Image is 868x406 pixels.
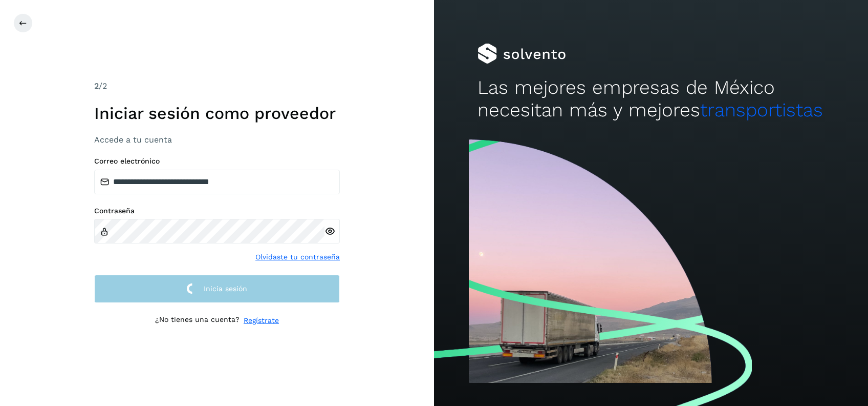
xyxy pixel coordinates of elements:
a: Olvidaste tu contraseña [255,252,340,262]
button: Inicia sesión [94,275,340,303]
label: Contraseña [94,207,340,215]
p: ¿No tienes una cuenta? [155,315,240,326]
label: Correo electrónico [94,157,340,166]
h3: Accede a tu cuenta [94,135,340,145]
span: transportistas [700,99,823,121]
span: Inicia sesión [204,285,247,292]
h2: Las mejores empresas de México necesitan más y mejores [478,76,824,122]
a: Regístrate [244,315,279,326]
h1: Iniciar sesión como proveedor [94,104,340,123]
span: 2 [94,81,99,91]
div: /2 [94,80,340,92]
